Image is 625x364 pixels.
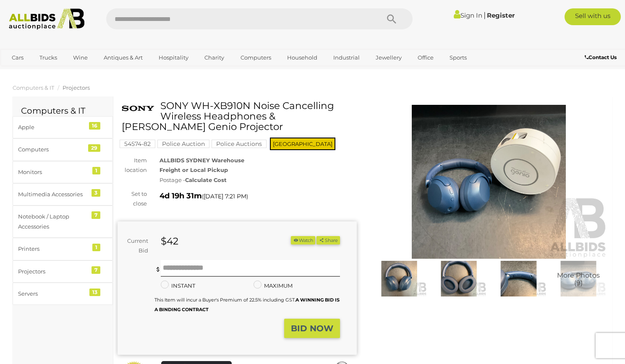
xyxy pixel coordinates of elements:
div: Postage - [160,175,357,185]
a: Notebook / Laptop Accessories 7 [13,205,113,238]
strong: BID NOW [291,323,333,333]
strong: $42 [161,235,178,247]
button: BID NOW [284,319,340,338]
div: 16 [89,122,100,130]
label: INSTANT [161,281,195,291]
img: SONY WH-XB910N Noise Cancelling Wireless Headphones & Mirabella Genio Projector [431,261,486,296]
a: Police Auctions [212,140,267,147]
div: Notebook / Laptop Accessories [18,212,87,231]
a: Contact Us [585,53,619,62]
a: [GEOGRAPHIC_DATA] [6,65,77,78]
a: Police Auction [157,140,209,147]
a: Wine [68,51,93,65]
img: SONY WH-XB910N Noise Cancelling Wireless Headphones & Mirabella Genio Projector [371,261,427,296]
div: 7 [92,211,100,219]
a: Cars [6,51,29,65]
a: Monitors 1 [13,161,113,183]
div: Multimedia Accessories [18,190,87,199]
div: 1 [92,167,100,174]
div: Printers [18,244,87,254]
div: 13 [89,289,100,296]
mark: Police Auctions [212,140,267,148]
a: Printers 1 [13,238,113,260]
div: Monitors [18,167,87,177]
strong: Calculate Cost [185,177,227,183]
a: Projectors 7 [13,260,113,283]
label: MAXIMUM [254,281,293,291]
span: ( ) [202,193,248,200]
button: Search [371,8,413,29]
li: Watch this item [291,236,315,245]
a: Trucks [34,51,63,65]
span: [DATE] 7:21 PM [204,192,246,200]
a: Antiques & Art [98,51,148,65]
small: This Item will incur a Buyer's Premium of 22.5% including GST. [154,297,340,312]
h2: Computers & IT [21,106,105,115]
h1: SONY WH-XB910N Noise Cancelling Wireless Headphones & [PERSON_NAME] Genio Projector [122,101,355,133]
div: 3 [92,189,100,197]
span: [GEOGRAPHIC_DATA] [270,138,335,150]
img: SONY WH-XB910N Noise Cancelling Wireless Headphones & Mirabella Genio Projector [551,261,606,296]
span: | [484,10,486,20]
div: Current Bid [118,236,154,256]
span: More Photos (9) [557,272,600,287]
a: Apple 16 [13,116,113,138]
a: Sports [444,51,472,65]
div: 1 [92,244,100,251]
div: Computers [18,145,87,154]
div: Servers [18,289,87,299]
img: Allbids.com.au [5,8,89,30]
mark: 54574-82 [120,140,155,148]
img: SONY WH-XB910N Noise Cancelling Wireless Headphones & Mirabella Genio Projector [491,261,546,296]
mark: Police Auction [157,140,209,148]
strong: Freight or Local Pickup [160,166,228,173]
div: 7 [92,266,100,274]
a: Sign In [454,11,482,19]
button: Watch [291,236,315,245]
strong: ALLBIDS SYDNEY Warehouse [160,157,244,164]
button: Share [316,236,340,245]
div: Apple [18,122,87,132]
a: Household [282,51,323,65]
a: Hospitality [153,51,194,65]
a: Servers 13 [13,283,113,305]
a: Office [412,51,439,65]
img: SONY WH-XB910N Noise Cancelling Wireless Headphones & Mirabella Genio Projector [122,103,154,115]
div: 29 [88,144,100,152]
a: Industrial [328,51,365,65]
a: Jewellery [370,51,407,65]
a: More Photos(9) [551,261,606,296]
div: Item location [111,156,153,175]
div: Set to close [111,189,153,209]
a: 54574-82 [120,140,155,147]
a: Sell with us [565,8,621,25]
a: Charity [199,51,230,65]
a: Register [487,11,515,19]
div: Projectors [18,267,87,276]
strong: 4d 19h 31m [160,191,202,200]
b: Contact Us [585,54,617,60]
a: Multimedia Accessories 3 [13,183,113,205]
a: Computers & IT [13,84,54,91]
a: Computers 29 [13,138,113,161]
a: Computers [235,51,277,65]
img: SONY WH-XB910N Noise Cancelling Wireless Headphones & Mirabella Genio Projector [369,105,609,259]
a: Projectors [63,84,90,91]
